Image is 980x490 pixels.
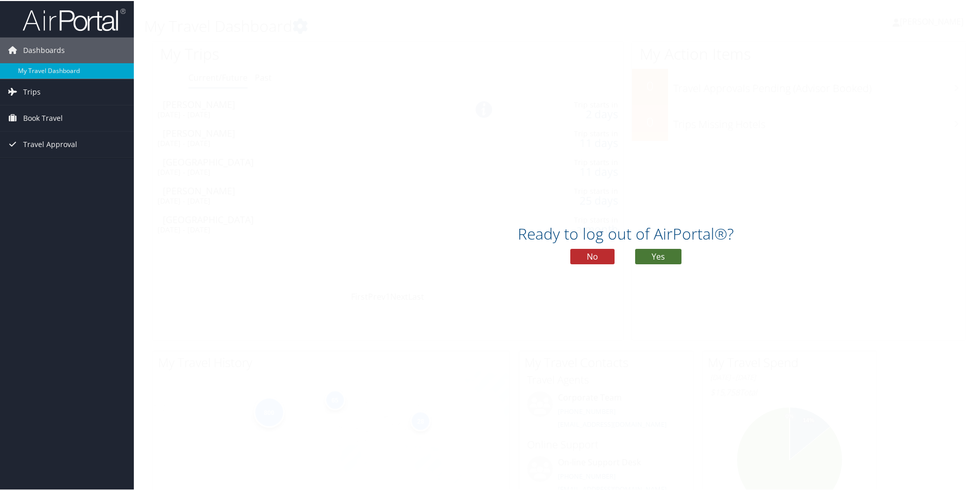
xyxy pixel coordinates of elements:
[635,248,681,263] button: Yes
[23,7,126,31] img: airportal-logo.png
[23,78,41,104] span: Trips
[570,248,615,263] button: No
[23,131,77,156] span: Travel Approval
[23,104,63,130] span: Book Travel
[23,37,65,62] span: Dashboards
